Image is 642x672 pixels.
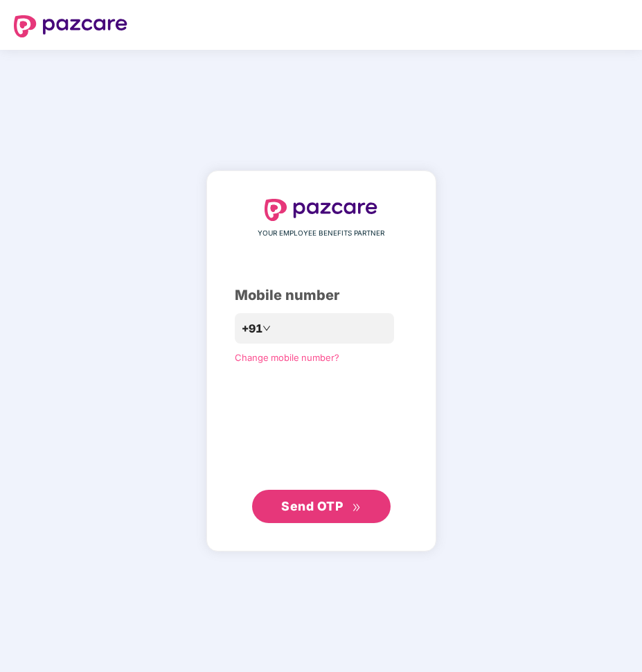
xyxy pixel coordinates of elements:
[242,320,262,337] span: +91
[14,15,127,37] img: logo
[265,199,378,221] img: logo
[262,324,271,333] span: down
[235,352,339,363] a: Change mobile number?
[281,499,343,513] span: Send OTP
[352,503,361,512] span: double-right
[258,228,384,239] span: YOUR EMPLOYEE BENEFITS PARTNER
[252,490,391,523] button: Send OTPdouble-right
[235,285,408,306] div: Mobile number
